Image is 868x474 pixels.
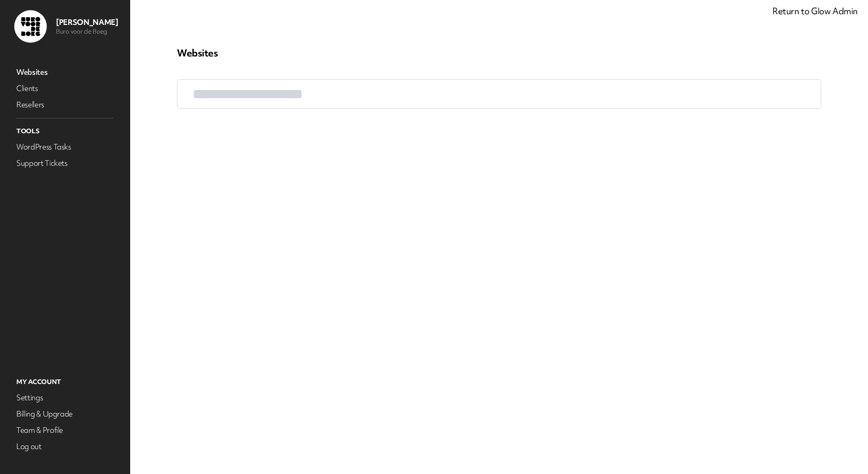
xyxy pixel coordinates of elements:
a: Websites [14,65,116,79]
p: My Account [14,375,116,389]
p: Websites [177,47,821,59]
a: Clients [14,81,116,96]
iframe: chat widget [825,433,858,464]
a: Log out [14,439,116,454]
p: [PERSON_NAME] [56,17,118,27]
a: Billing & Upgrade [14,407,116,421]
a: Settings [14,391,116,405]
a: Return to Glow Admin [772,5,858,17]
p: Tools [14,125,116,138]
p: Buro voor de Boeg [56,27,118,36]
a: Resellers [14,98,116,112]
a: WordPress Tasks [14,140,116,154]
a: Support Tickets [14,156,116,170]
a: Team & Profile [14,423,116,437]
